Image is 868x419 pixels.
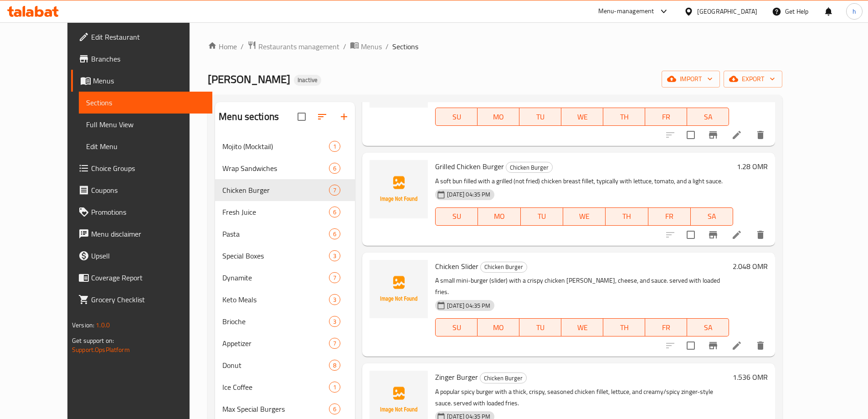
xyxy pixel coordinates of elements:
[215,332,355,354] div: Appetizer7
[222,163,329,174] span: Wrap Sandwiches
[702,224,724,246] button: Branch-specific-item
[329,295,340,304] span: 3
[481,110,516,124] span: MO
[71,223,212,245] a: Menu disclaimer
[652,210,687,223] span: FR
[370,260,428,318] img: Chicken Slider
[609,210,644,223] span: TH
[603,318,645,336] button: TH
[215,157,355,179] div: Wrap Sandwiches6
[329,272,340,283] div: items
[222,403,329,414] span: Max Special Burgers
[481,262,527,272] span: Chicken Burger
[222,338,329,349] span: Appetizer
[93,75,205,86] span: Menus
[731,73,775,85] span: export
[215,201,355,223] div: Fresh Juice6
[598,6,654,17] div: Menu-management
[750,224,771,246] button: delete
[91,294,205,305] span: Grocery Checklist
[329,338,340,349] div: items
[478,318,519,336] button: MO
[292,107,311,126] span: Select all sections
[565,321,600,334] span: WE
[222,294,329,305] span: Keto Meals
[329,403,340,414] div: items
[222,382,329,393] span: Ice Coffee
[731,229,742,240] a: Edit menu item
[649,110,683,124] span: FR
[247,41,339,52] a: Restaurants management
[691,207,733,226] button: SA
[733,260,768,273] h6: 2.048 OMR
[439,210,474,223] span: SU
[606,207,648,226] button: TH
[222,272,329,283] span: Dynamite
[329,405,340,414] span: 6
[215,310,355,332] div: Brioche3
[71,245,212,267] a: Upsell
[222,316,329,327] span: Brioche
[91,228,205,239] span: Menu disclaimer
[71,179,212,201] a: Coupons
[215,135,355,157] div: Mojito (Mocktail)1
[561,318,603,336] button: WE
[222,228,329,239] span: Pasta
[687,318,729,336] button: SA
[439,110,474,124] span: SU
[697,6,757,16] div: [GEOGRAPHIC_DATA]
[329,274,340,282] span: 7
[86,141,205,152] span: Edit Menu
[329,207,340,217] div: items
[607,321,642,334] span: TH
[329,228,340,239] div: items
[669,73,713,85] span: import
[86,119,205,130] span: Full Menu View
[311,106,333,128] span: Sort sections
[329,142,340,151] span: 1
[215,245,355,267] div: Special Boxes3
[480,372,527,383] div: Chicken Burger
[71,267,212,289] a: Coverage Report
[71,70,212,92] a: Menus
[329,252,340,260] span: 3
[329,339,340,348] span: 7
[361,41,382,52] span: Menus
[519,108,561,126] button: TU
[435,176,733,187] p: A soft bun filled with a grilled (not fried) chicken breast fillet, typically with lettuce, tomat...
[662,71,720,88] button: import
[480,373,526,383] span: Chicken Burger
[565,110,600,124] span: WE
[329,186,340,195] span: 7
[219,110,279,124] h2: Menu sections
[343,41,346,52] li: /
[329,361,340,370] span: 8
[435,207,478,226] button: SU
[215,179,355,201] div: Chicken Burger7
[691,110,725,124] span: SA
[702,335,724,357] button: Branch-specific-item
[222,141,329,152] div: Mojito (Mocktail)
[294,75,321,86] div: Inactive
[737,160,768,173] h6: 1.28 OMR
[478,108,519,126] button: MO
[71,157,212,179] a: Choice Groups
[208,41,782,52] nav: breadcrumb
[79,114,212,135] a: Full Menu View
[443,301,494,310] span: [DATE] 04:35 PM
[439,321,474,334] span: SU
[222,207,329,217] span: Fresh Juice
[731,340,742,351] a: Edit menu item
[750,335,771,357] button: delete
[478,207,520,226] button: MO
[91,163,205,174] span: Choice Groups
[506,162,552,173] span: Chicken Burger
[329,382,340,393] div: items
[392,41,418,52] span: Sections
[222,185,329,196] span: Chicken Burger
[329,316,340,327] div: items
[681,225,700,244] span: Select to update
[222,360,329,371] div: Donut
